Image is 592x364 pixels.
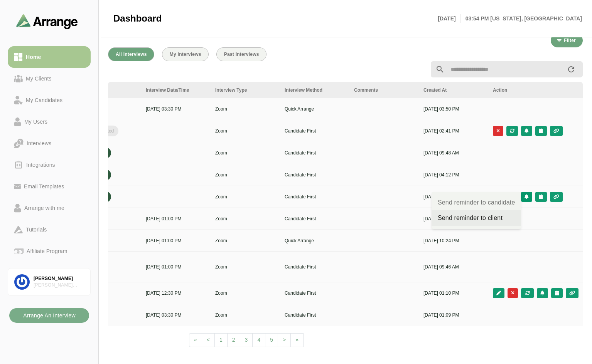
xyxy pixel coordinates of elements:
p: [DATE] 01:00 PM [146,215,206,222]
p: [DATE] 01:00 PM [146,263,206,270]
a: Tutorials [8,219,91,240]
p: Candidate First [285,149,345,156]
p: Zoom [215,290,275,297]
span: > [283,337,286,343]
span: Past Interviews [224,52,259,57]
a: Next [290,333,304,347]
p: Zoom [215,193,275,200]
div: Interview Type [215,87,275,94]
p: Quick Arrange [285,106,345,112]
img: arrangeai-name-small-logo.4d2b8aee.svg [16,14,78,29]
p: Zoom [215,106,275,112]
p: [DATE] 09:48 AM [423,149,484,156]
span: My Interviews [169,52,201,57]
p: Zoom [215,127,275,134]
div: Interview Method [285,87,345,94]
p: Candidate First [285,193,345,200]
p: Candidate First [285,171,345,178]
p: [DATE] 03:30 PM [146,312,206,319]
p: Quick Arrange [285,237,345,244]
p: [DATE] 10:24 PM [423,237,484,244]
div: Email Templates [21,182,67,191]
p: Zoom [215,171,275,178]
p: [DATE] 03:50 PM [423,106,484,112]
button: Past Interviews [216,47,266,61]
div: Interviews [24,139,54,148]
a: Affiliate Program [8,240,91,262]
a: 5 [265,333,278,347]
span: All Interviews [115,52,147,57]
div: [PERSON_NAME] Associates [34,282,84,289]
p: [DATE] 04:12 PM [423,193,484,200]
p: Zoom [215,263,275,270]
p: Candidate First [285,312,345,319]
div: Created At [423,87,484,94]
span: » [295,337,299,343]
i: appended action [567,65,576,74]
div: Send reminder to client [438,213,515,223]
a: Interviews [8,133,91,154]
div: Action [493,87,579,94]
p: [DATE] 03:30 PM [146,106,206,112]
p: Zoom [215,149,275,156]
button: All Interviews [108,47,154,61]
p: [DATE] 09:46 AM [423,263,484,270]
a: Arrange with me [8,197,91,219]
button: Filter [551,34,583,47]
a: My Clients [8,68,91,89]
a: My Users [8,111,91,133]
div: My Candidates [23,96,66,105]
p: Zoom [215,237,275,244]
button: My Interviews [162,47,209,61]
p: Zoom [215,312,275,319]
p: [DATE] 02:41 PM [423,127,484,134]
a: [PERSON_NAME][PERSON_NAME] Associates [8,268,91,296]
a: 2 [227,333,240,347]
p: Candidate First [285,215,345,222]
a: Integrations [8,154,91,176]
div: [PERSON_NAME] [34,275,84,282]
a: Next [278,333,291,347]
p: Candidate First [285,127,345,134]
span: Filter [563,38,576,43]
a: Email Templates [8,176,91,197]
div: Interview Date/Time [146,87,206,94]
p: [DATE] [438,14,460,23]
p: [DATE] 04:12 PM [423,171,484,178]
p: [DATE] 11:27 AM [423,215,484,222]
a: 3 [240,333,253,347]
span: Dashboard [113,13,162,24]
button: Arrange An Interview [9,308,89,323]
a: Home [8,46,91,68]
p: 03:54 PM [US_STATE], [GEOGRAPHIC_DATA] [461,14,582,23]
div: Arrange with me [21,203,67,213]
p: [DATE] 01:10 PM [423,290,484,297]
div: Comments [354,87,414,94]
a: My Candidates [8,89,91,111]
p: [DATE] 01:09 PM [423,312,484,319]
div: My Users [21,117,51,126]
div: Tutorials [23,225,50,234]
p: Candidate First [285,290,345,297]
div: Integrations [23,160,58,169]
p: Candidate First [285,263,345,270]
div: Home [23,52,44,62]
a: 4 [252,333,265,347]
b: Arrange An Interview [23,308,76,323]
p: [DATE] 12:30 PM [146,290,206,297]
div: My Clients [23,74,55,83]
p: Zoom [215,215,275,222]
p: [DATE] 01:00 PM [146,237,206,244]
div: Affiliate Program [24,247,70,256]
